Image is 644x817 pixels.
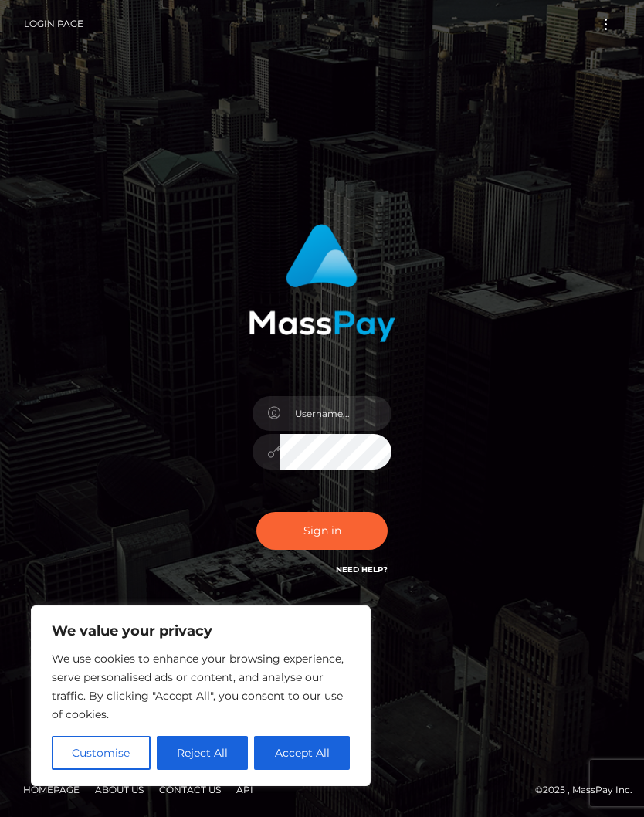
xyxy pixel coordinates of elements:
a: About Us [89,778,150,802]
button: Accept All [254,736,350,770]
p: We use cookies to enhance your browsing experience, serve personalised ads or content, and analys... [52,649,350,724]
img: MassPay Login [249,224,395,342]
div: We value your privacy [31,605,371,786]
a: Need Help? [336,564,388,575]
a: Login Page [24,8,83,40]
button: Sign in [256,512,388,550]
button: Customise [52,736,151,770]
button: Toggle navigation [591,14,620,35]
div: © 2025 , MassPay Inc. [12,781,632,798]
button: Reject All [157,736,249,770]
a: API [230,778,259,802]
input: Username... [280,396,391,431]
a: Homepage [17,778,86,802]
a: Contact Us [153,778,227,802]
p: We value your privacy [52,622,350,640]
